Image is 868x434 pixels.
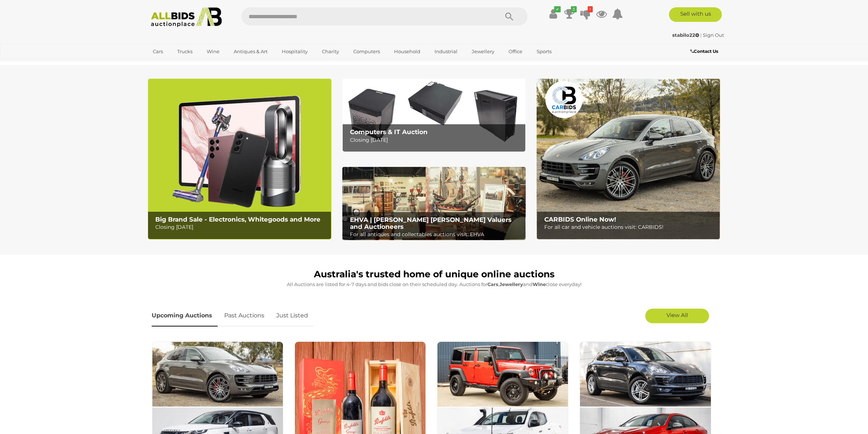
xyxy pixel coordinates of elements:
[148,79,331,239] a: Big Brand Sale - Electronics, Whitegoods and More Big Brand Sale - Electronics, Whitegoods and Mo...
[672,32,700,38] a: stabilo22
[669,7,722,22] a: Sell with us
[580,7,591,20] a: 1
[548,7,559,20] a: ✔
[219,305,270,327] a: Past Auctions
[504,46,527,58] a: Office
[155,216,320,223] b: Big Brand Sale - Electronics, Whitegoods and More
[666,312,688,318] span: View All
[389,46,425,58] a: Household
[564,7,575,20] a: 3
[152,269,717,279] h1: Australia's trusted home of unique online auctions
[499,281,523,287] strong: Jewellery
[487,281,498,287] strong: Cars
[430,46,462,58] a: Industrial
[350,136,522,145] p: Closing [DATE]
[588,6,593,12] i: 1
[672,32,699,38] strong: stabilo22
[148,58,209,70] a: [GEOGRAPHIC_DATA]
[703,32,724,38] a: Sign Out
[532,46,556,58] a: Sports
[229,46,272,58] a: Antiques & Art
[342,79,526,152] a: Computers & IT Auction Computers & IT Auction Closing [DATE]
[554,6,561,12] i: ✔
[342,167,526,241] a: EHVA | Evans Hastings Valuers and Auctioneers EHVA | [PERSON_NAME] [PERSON_NAME] Valuers and Auct...
[342,167,526,241] img: EHVA | Evans Hastings Valuers and Auctioneers
[277,46,312,58] a: Hospitality
[533,281,546,287] strong: Wine
[350,216,511,230] b: EHVA | [PERSON_NAME] [PERSON_NAME] Valuers and Auctioneers
[148,46,168,58] a: Cars
[571,6,577,12] i: 3
[491,7,528,26] button: Search
[202,46,224,58] a: Wine
[152,305,218,327] a: Upcoming Auctions
[155,223,327,232] p: Closing [DATE]
[152,280,717,289] p: All Auctions are listed for 4-7 days and bids close on their scheduled day. Auctions for , and cl...
[467,46,499,58] a: Jewellery
[690,47,720,55] a: Contact Us
[172,46,197,58] a: Trucks
[544,223,716,232] p: For all car and vehicle auctions visit: CARBIDS!
[350,128,428,136] b: Computers & IT Auction
[148,79,331,239] img: Big Brand Sale - Electronics, Whitegoods and More
[349,46,385,58] a: Computers
[690,48,718,54] b: Contact Us
[645,309,709,323] a: View All
[317,46,344,58] a: Charity
[700,32,702,38] span: |
[537,79,720,239] a: CARBIDS Online Now! CARBIDS Online Now! For all car and vehicle auctions visit: CARBIDS!
[147,7,226,27] img: Allbids.com.au
[350,230,522,239] p: For all antiques and collectables auctions visit: EHVA
[544,216,616,223] b: CARBIDS Online Now!
[537,79,720,239] img: CARBIDS Online Now!
[271,305,314,327] a: Just Listed
[342,79,526,152] img: Computers & IT Auction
